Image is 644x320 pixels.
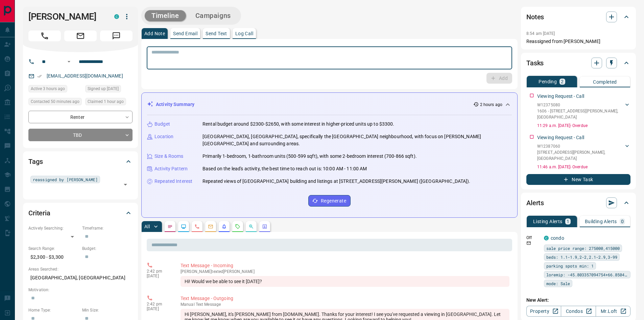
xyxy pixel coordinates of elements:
div: Tue Sep 16 2025 [28,98,82,107]
button: Regenerate [308,195,351,207]
span: parking spots min: 1 [546,262,594,269]
p: 2:42 pm [147,302,170,306]
button: Open [65,58,73,66]
p: [DATE] [147,274,170,278]
svg: Email [526,241,531,246]
p: Home Type: [28,307,79,313]
p: Activity Pattern [154,165,188,172]
p: Pending [539,79,557,84]
span: mode: Sale [546,280,570,287]
button: New Task [526,174,630,185]
p: Viewing Request - Call [537,134,584,141]
p: All [144,224,150,229]
div: TBD [28,129,133,141]
span: Active 3 hours ago [31,85,65,92]
p: [PERSON_NAME] texted [PERSON_NAME] [181,269,509,274]
p: 11:29 a.m. [DATE] - Overdue [537,123,630,129]
span: Call [28,30,61,41]
div: condos.ca [114,14,119,19]
div: W123750801606 - [STREET_ADDRESS][PERSON_NAME],[GEOGRAPHIC_DATA] [537,101,630,122]
a: [EMAIL_ADDRESS][DOMAIN_NAME] [47,73,123,79]
div: Tue Sep 16 2025 [28,85,82,94]
div: Activity Summary2 hours ago [147,98,512,111]
p: 8:54 am [DATE] [526,31,555,36]
button: Timeline [145,10,186,21]
p: Rental budget around $2300-$2650, with some interest in higher-priced units up to $3300. [202,121,395,128]
p: Based on the lead's activity, the best time to reach out is: 10:00 AM - 11:00 AM [202,165,367,172]
div: W12387060[STREET_ADDRESS][PERSON_NAME],[GEOGRAPHIC_DATA] [537,142,630,163]
h2: Tags [28,156,43,167]
p: 0 [621,219,624,224]
p: 11:46 a.m. [DATE] - Overdue [537,164,630,170]
h1: [PERSON_NAME] [28,11,104,22]
span: beds: 1.1-1.9,2-2,2.1-2.9,3-99 [546,254,617,260]
a: condo [551,235,564,241]
span: Claimed 1 hour ago [88,98,124,105]
div: Tags [28,153,133,170]
p: Send Email [173,31,197,36]
svg: Emails [208,224,213,229]
h2: Alerts [526,197,544,208]
p: [GEOGRAPHIC_DATA], [GEOGRAPHIC_DATA], specifically the [GEOGRAPHIC_DATA] neighbourhood, with focu... [202,133,512,147]
a: Mr.Loft [596,306,630,317]
p: Size & Rooms [154,153,184,160]
p: Listing Alerts [533,219,563,224]
p: Repeated views of [GEOGRAPHIC_DATA] building and listings at [STREET_ADDRESS][PERSON_NAME] ([GEOG... [202,178,471,185]
svg: Calls [194,224,200,229]
p: Activity Summary [156,101,194,108]
span: sale price range: 275000,415000 [546,245,620,252]
p: Repeated Interest [154,178,192,185]
span: Contacted 50 minutes ago [31,98,79,105]
h2: Criteria [28,208,50,218]
button: Campaigns [189,10,238,21]
svg: Agent Actions [262,224,267,229]
div: Notes [526,9,630,25]
svg: Opportunities [248,224,254,229]
a: Property [526,306,561,317]
p: Log Call [235,31,253,36]
div: Tue Sep 16 2025 [85,98,133,107]
p: Search Range: [28,246,79,252]
p: Off [526,235,540,241]
div: condos.ca [544,236,549,240]
p: Text Message [181,302,509,307]
p: W12387060 [537,143,624,149]
h2: Tasks [526,58,544,68]
p: Budget: [82,246,133,252]
p: Send Text [206,31,227,36]
p: Min Size: [82,307,133,313]
p: Text Message - Outgoing [181,295,509,302]
p: [DATE] [147,306,170,311]
p: Building Alerts [585,219,617,224]
p: Completed [593,80,617,84]
p: 2:42 pm [147,269,170,274]
button: Open [121,180,130,189]
p: Add Note [144,31,165,36]
p: Actively Searching: [28,225,79,231]
p: 1 [567,219,569,224]
p: Budget [154,121,170,128]
p: Primarily 1-bedroom, 1-bathroom units (500-599 sqft), with some 2-bedroom interest (700-866 sqft). [202,153,417,160]
p: Location [154,133,173,140]
span: manual [181,302,195,307]
div: Renter [28,111,133,123]
span: Message [100,30,133,41]
div: Alerts [526,195,630,211]
p: [STREET_ADDRESS][PERSON_NAME] , [GEOGRAPHIC_DATA] [537,149,624,162]
svg: Requests [235,224,240,229]
p: Reassigned from [PERSON_NAME] [526,38,630,45]
p: Motivation: [28,287,133,293]
p: 1606 - [STREET_ADDRESS][PERSON_NAME] , [GEOGRAPHIC_DATA] [537,108,624,120]
p: Areas Searched: [28,266,133,272]
svg: Lead Browsing Activity [181,224,186,229]
span: Email [64,30,97,41]
p: New Alert: [526,297,630,304]
svg: Notes [167,224,173,229]
span: reassigned by [PERSON_NAME] [33,176,98,183]
p: Viewing Request - Call [537,93,584,100]
svg: Listing Alerts [221,224,227,229]
span: Signed up [DATE] [88,85,119,92]
div: Tasks [526,55,630,71]
p: Timeframe: [82,225,133,231]
div: Criteria [28,205,133,221]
